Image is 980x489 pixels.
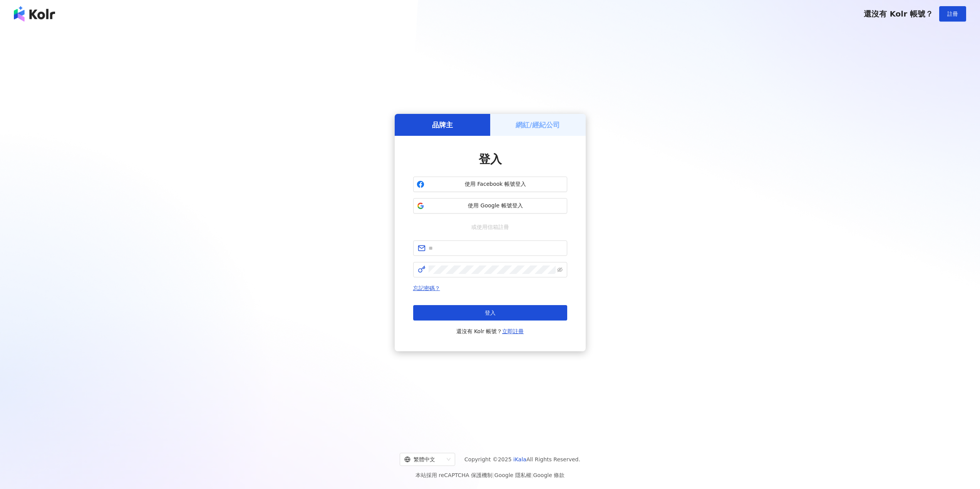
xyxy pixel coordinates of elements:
span: 或使用信箱註冊 [466,223,514,231]
h5: 網紅/經紀公司 [516,120,560,130]
span: 還沒有 Kolr 帳號？ [456,327,524,336]
span: 使用 Facebook 帳號登入 [427,180,564,188]
a: iKala [513,456,526,462]
div: 繁體中文 [404,453,444,466]
a: Google 條款 [533,472,565,478]
button: 使用 Google 帳號登入 [413,198,567,214]
span: 登入 [479,152,502,166]
span: eye-invisible [557,267,563,272]
a: 忘記密碼？ [413,285,440,291]
span: 登入 [485,310,496,316]
a: Google 隱私權 [494,472,531,478]
button: 註冊 [939,6,966,22]
img: logo [14,6,55,22]
span: 本站採用 reCAPTCHA 保護機制 [415,471,565,480]
button: 使用 Facebook 帳號登入 [413,177,567,192]
span: | [531,472,533,478]
h5: 品牌主 [432,120,453,130]
span: 使用 Google 帳號登入 [427,202,564,210]
span: 註冊 [947,11,958,17]
span: | [493,472,494,478]
a: 立即註冊 [502,328,524,334]
span: 還沒有 Kolr 帳號？ [864,9,933,18]
button: 登入 [413,305,567,320]
span: Copyright © 2025 All Rights Reserved. [464,455,580,464]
